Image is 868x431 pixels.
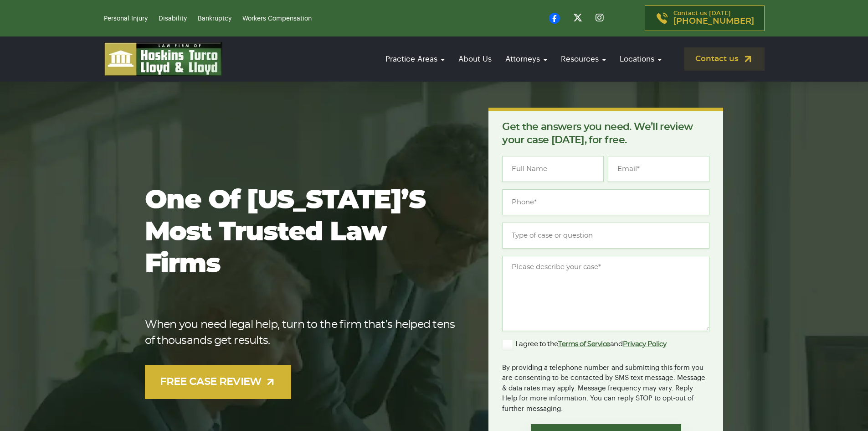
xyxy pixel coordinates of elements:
img: arrow-up-right-light.svg [265,376,276,388]
p: When you need legal help, turn to the firm that’s helped tens of thousands get results. [145,317,460,349]
a: Bankruptcy [198,16,231,22]
a: Attorneys [501,46,552,72]
div: By providing a telephone number and submitting this form you are consenting to be contacted by SM... [502,357,709,415]
a: Workers Compensation [242,16,312,22]
input: Email* [608,156,709,182]
a: Terms of Service [558,341,610,348]
a: Disability [159,16,187,22]
a: About Us [454,46,496,72]
label: I agree to the and [502,339,666,350]
a: Resources [556,46,611,72]
span: [PHONE_NUMBER] [673,17,754,26]
p: Get the answers you need. We’ll review your case [DATE], for free. [502,120,709,147]
p: Contact us [DATE] [673,10,754,26]
a: Contact us [DATE][PHONE_NUMBER] [645,5,765,31]
h1: One of [US_STATE]’s most trusted law firms [145,185,460,280]
a: Locations [615,46,666,72]
img: logo [104,42,222,76]
input: Type of case or question [502,223,709,249]
a: FREE CASE REVIEW [145,365,292,399]
input: Full Name [502,156,604,182]
a: Privacy Policy [623,341,667,348]
input: Phone* [502,189,709,215]
a: Practice Areas [381,46,449,72]
a: Personal Injury [104,16,148,22]
a: Contact us [684,47,765,71]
